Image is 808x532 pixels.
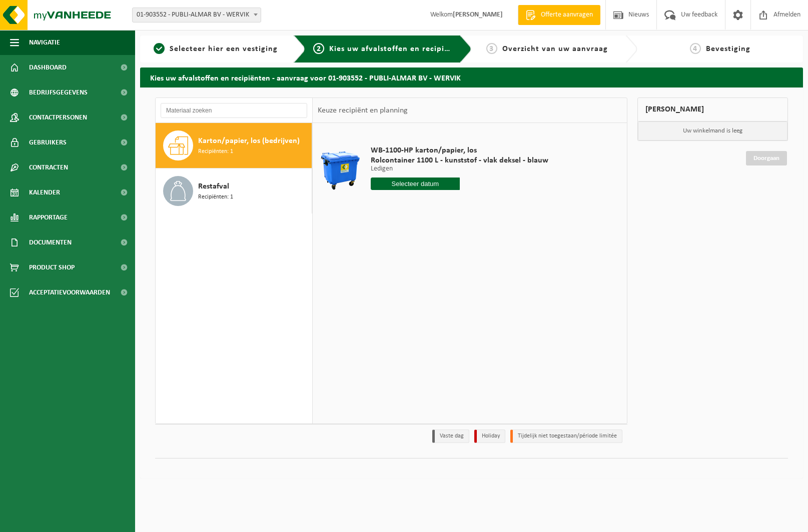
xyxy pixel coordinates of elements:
[198,135,300,147] span: Karton/papier, los (bedrijven)
[29,130,67,155] span: Gebruikers
[432,429,469,443] li: Vaste dag
[29,180,60,205] span: Kalender
[161,103,307,118] input: Materiaal zoeken
[638,121,787,140] p: Uw winkelmand is leeg
[746,151,787,165] a: Doorgaan
[706,45,750,53] span: Bevestiging
[371,177,460,190] input: Selecteer datum
[29,55,67,80] span: Dashboard
[510,429,622,443] li: Tijdelijk niet toegestaan/période limitée
[154,43,165,54] span: 1
[198,180,229,192] span: Restafval
[29,205,68,230] span: Rapportage
[690,43,701,54] span: 4
[156,168,312,213] button: Restafval Recipiënten: 1
[156,123,312,168] button: Karton/papier, los (bedrijven) Recipiënten: 1
[502,45,608,53] span: Overzicht van uw aanvraag
[474,429,505,443] li: Holiday
[29,230,72,255] span: Documenten
[453,11,503,18] strong: [PERSON_NAME]
[29,30,60,55] span: Navigatie
[329,45,467,53] span: Kies uw afvalstoffen en recipiënten
[29,105,87,130] span: Contactpersonen
[29,155,68,180] span: Contracten
[198,147,233,156] span: Recipiënten: 1
[133,8,261,22] span: 01-903552 - PUBLI-ALMAR BV - WERVIK
[29,255,75,280] span: Product Shop
[170,45,278,53] span: Selecteer hier een vestiging
[145,43,286,55] a: 1Selecteer hier een vestiging
[486,43,497,54] span: 3
[313,98,413,123] div: Keuze recipiënt en planning
[371,165,548,172] p: Ledigen
[371,155,548,165] span: Rolcontainer 1100 L - kunststof - vlak deksel - blauw
[538,10,595,20] span: Offerte aanvragen
[371,145,548,155] span: WB-1100-HP karton/papier, los
[132,7,261,22] span: 01-903552 - PUBLI-ALMAR BV - WERVIK
[29,280,110,305] span: Acceptatievoorwaarden
[198,192,233,202] span: Recipiënten: 1
[29,80,88,105] span: Bedrijfsgegevens
[637,97,788,121] div: [PERSON_NAME]
[313,43,324,54] span: 2
[140,67,803,87] h2: Kies uw afvalstoffen en recipiënten - aanvraag voor 01-903552 - PUBLI-ALMAR BV - WERVIK
[518,5,600,25] a: Offerte aanvragen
